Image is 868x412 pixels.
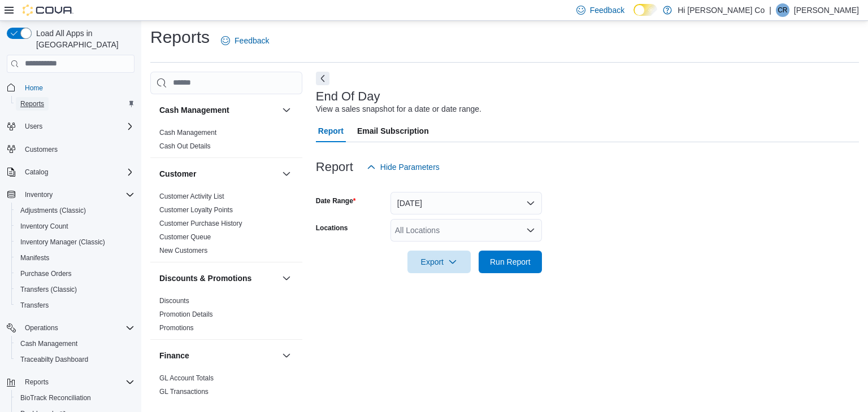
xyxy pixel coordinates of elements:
[20,339,77,348] span: Cash Management
[159,168,196,179] h3: Customer
[280,103,293,117] button: Cash Management
[20,143,62,156] a: Customers
[159,205,233,214] span: Customer Loyalty Points
[16,299,134,312] span: Transfers
[20,99,44,108] span: Reports
[16,267,76,280] a: Purchase Orders
[678,3,765,17] p: Hi [PERSON_NAME] Co
[2,374,139,390] button: Reports
[20,142,134,156] span: Customers
[16,251,134,265] span: Manifests
[159,206,233,214] a: Customer Loyalty Points
[32,28,134,50] span: Load All Apps in [GEOGRAPHIC_DATA]
[20,321,63,335] button: Operations
[20,81,134,95] span: Home
[357,120,429,142] span: Email Subscription
[235,35,269,46] span: Feedback
[20,321,134,335] span: Operations
[11,218,139,234] button: Inventory Count
[16,353,93,366] a: Traceabilty Dashboard
[20,269,72,278] span: Purchase Orders
[159,350,189,361] h3: Finance
[280,167,293,181] button: Customer
[16,353,134,366] span: Traceabilty Dashboard
[159,219,242,228] span: Customer Purchase History
[362,156,444,178] button: Hide Parameters
[11,352,139,367] button: Traceabilty Dashboard
[11,297,139,313] button: Transfers
[159,388,209,396] a: GL Transactions
[2,119,139,134] button: Users
[150,190,302,262] div: Customer
[16,337,134,350] span: Cash Management
[16,251,54,265] a: Manifests
[159,297,189,305] a: Discounts
[159,104,277,116] button: Cash Management
[2,187,139,203] button: Inventory
[159,233,211,241] a: Customer Queue
[159,374,214,382] a: GL Account Totals
[16,235,134,249] span: Inventory Manager (Classic)
[526,226,535,235] button: Open list of options
[25,378,49,387] span: Reports
[280,271,293,285] button: Discounts & Promotions
[25,145,58,154] span: Customers
[159,233,211,242] span: Customer Queue
[159,220,242,227] a: Customer Purchase History
[590,5,624,16] span: Feedback
[159,310,213,319] span: Promotion Details
[769,3,771,17] p: |
[25,190,53,199] span: Inventory
[159,374,214,383] span: GL Account Totals
[20,222,68,231] span: Inventory Count
[794,3,859,17] p: [PERSON_NAME]
[159,296,189,305] span: Discounts
[16,391,134,405] span: BioTrack Reconciliation
[16,283,134,296] span: Transfers (Classic)
[2,80,139,96] button: Home
[20,188,57,201] button: Inventory
[150,371,302,403] div: Finance
[11,266,139,282] button: Purchase Orders
[318,120,344,142] span: Report
[633,16,634,16] span: Dark Mode
[316,90,380,103] h3: End Of Day
[159,324,194,332] a: Promotions
[159,129,216,137] a: Cash Management
[159,387,209,396] span: GL Transactions
[16,267,134,280] span: Purchase Orders
[16,220,73,233] a: Inventory Count
[11,234,139,250] button: Inventory Manager (Classic)
[633,4,657,16] input: Dark Mode
[2,141,139,157] button: Customers
[20,120,47,133] button: Users
[2,164,139,180] button: Catalog
[159,168,277,179] button: Customer
[490,256,531,268] span: Run Report
[316,72,329,85] button: Next
[20,375,134,389] span: Reports
[20,301,49,310] span: Transfers
[16,97,134,111] span: Reports
[16,204,90,217] a: Adjustments (Classic)
[159,310,213,318] a: Promotion Details
[159,246,207,255] span: New Customers
[20,165,53,179] button: Catalog
[20,375,53,389] button: Reports
[16,283,81,296] a: Transfers (Classic)
[479,251,542,273] button: Run Report
[159,192,224,200] a: Customer Activity List
[414,251,464,273] span: Export
[25,122,42,131] span: Users
[11,282,139,297] button: Transfers (Classic)
[25,323,58,332] span: Operations
[11,96,139,112] button: Reports
[2,320,139,336] button: Operations
[159,323,194,332] span: Promotions
[16,235,110,249] a: Inventory Manager (Classic)
[407,251,471,273] button: Export
[159,192,224,201] span: Customer Activity List
[316,103,481,115] div: View a sales snapshot for a date or date range.
[16,299,53,312] a: Transfers
[159,273,277,284] button: Discounts & Promotions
